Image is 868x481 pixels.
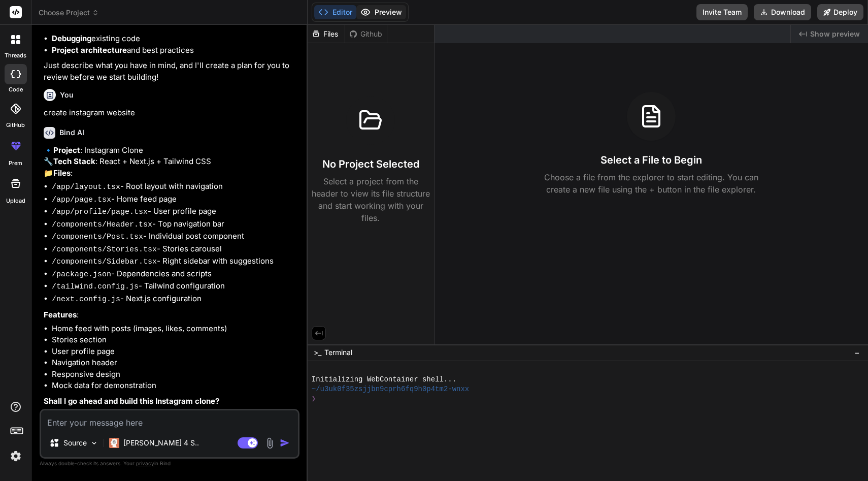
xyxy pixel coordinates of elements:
[53,156,95,166] strong: Tech Stack
[52,33,297,45] li: existing code
[5,51,26,60] label: threads
[314,347,321,358] span: >_
[90,439,98,447] img: Pick Models
[44,107,297,119] p: create instagram website
[264,437,276,449] img: attachment
[44,145,297,179] p: 🔹 : Instagram Clone 🔧 : React + Next.js + Tailwind CSS 📁 :
[52,231,297,243] li: - Individual post component
[324,347,352,358] span: Terminal
[52,243,297,256] li: - Stories carousel
[52,208,148,216] code: /app/profile/page.tsx
[52,293,297,306] li: - Next.js configuration
[123,438,199,448] p: [PERSON_NAME] 4 S..
[600,153,702,167] h3: Select a File to Begin
[63,438,87,448] p: Source
[44,309,297,321] p: :
[52,280,297,293] li: - Tailwind configuration
[52,220,152,229] code: /components/Header.tsx
[52,194,297,206] li: - Home feed page
[538,171,765,196] p: Choose a file from the explorer to start editing. You can create a new file using the + button in...
[52,45,297,56] li: and best practices
[52,183,120,191] code: /app/layout.tsx
[52,233,143,241] code: /components/Post.tsx
[810,29,860,39] span: Show preview
[52,346,297,358] li: User profile page
[312,375,456,384] span: Initializing WebContainer shell...
[52,218,297,231] li: - Top navigation bar
[308,29,345,39] div: Files
[52,369,297,380] li: Responsive design
[52,206,297,218] li: - User profile page
[109,438,119,448] img: Claude 4 Sonnet
[44,396,219,406] strong: Shall I go ahead and build this Instagram clone?
[52,255,297,268] li: - Right sidebar with suggestions
[60,90,74,100] h6: You
[314,5,356,19] button: Editor
[52,258,157,266] code: /components/Sidebar.tsx
[52,323,297,335] li: Home feed with posts (images, likes, comments)
[356,5,406,19] button: Preview
[52,268,297,281] li: - Dependencies and scripts
[59,127,84,138] h6: Bind AI
[9,159,22,168] label: prem
[312,384,469,394] span: ~/u3uk0f35zsjjbn9cprh6fq9h0p4tm2-wnxx
[53,168,71,178] strong: Files
[322,157,419,171] h3: No Project Selected
[312,394,316,404] span: ❯
[6,121,25,130] label: GitHub
[754,4,811,20] button: Download
[280,438,290,448] img: icon
[696,4,748,20] button: Invite Team
[854,347,860,358] span: −
[312,175,430,224] p: Select a project from the header to view its file structure and start working with your files.
[52,245,157,254] code: /components/Stories.tsx
[52,181,297,194] li: - Root layout with navigation
[52,334,297,346] li: Stories section
[44,310,77,319] strong: Features
[40,459,299,468] p: Always double-check its answers. Your in Bind
[39,8,99,18] span: Choose Project
[53,145,80,155] strong: Project
[136,460,154,466] span: privacy
[52,196,111,204] code: /app/page.tsx
[52,282,139,291] code: /tailwind.config.js
[52,357,297,369] li: Navigation header
[7,447,24,465] img: settings
[52,34,91,43] strong: Debugging
[52,270,111,279] code: /package.json
[345,29,387,39] div: Github
[52,380,297,392] li: Mock data for demonstration
[817,4,863,20] button: Deploy
[6,197,25,205] label: Upload
[852,344,862,361] button: −
[9,85,23,94] label: code
[52,45,127,55] strong: Project architecture
[44,60,297,83] p: Just describe what you have in mind, and I'll create a plan for you to review before we start bui...
[52,295,120,304] code: /next.config.js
